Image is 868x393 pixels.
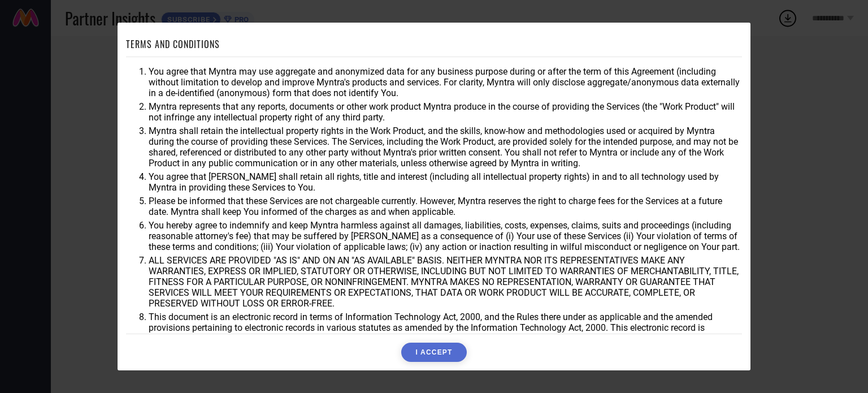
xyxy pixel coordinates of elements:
li: You agree that Myntra may use aggregate and anonymized data for any business purpose during or af... [149,66,742,98]
li: You hereby agree to indemnify and keep Myntra harmless against all damages, liabilities, costs, e... [149,220,742,252]
li: Myntra represents that any reports, documents or other work product Myntra produce in the course ... [149,101,742,123]
h1: TERMS AND CONDITIONS [126,37,220,51]
button: I ACCEPT [401,343,466,362]
li: You agree that [PERSON_NAME] shall retain all rights, title and interest (including all intellect... [149,171,742,193]
li: Please be informed that these Services are not chargeable currently. However, Myntra reserves the... [149,196,742,217]
li: This document is an electronic record in terms of Information Technology Act, 2000, and the Rules... [149,312,742,344]
li: ALL SERVICES ARE PROVIDED "AS IS" AND ON AN "AS AVAILABLE" BASIS. NEITHER MYNTRA NOR ITS REPRESEN... [149,255,742,309]
li: Myntra shall retain the intellectual property rights in the Work Product, and the skills, know-ho... [149,126,742,169]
